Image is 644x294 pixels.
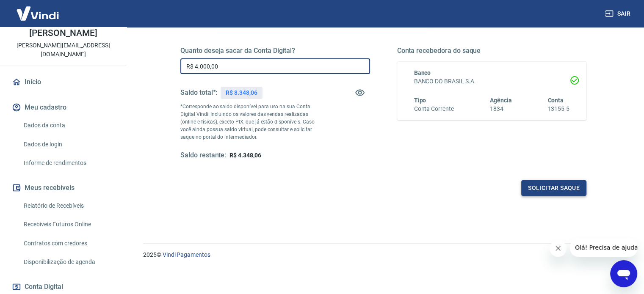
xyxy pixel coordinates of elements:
iframe: Fechar mensagem [550,240,567,257]
button: Meu cadastro [10,98,116,117]
a: Recebíveis Futuros Online [20,216,116,233]
img: Vindi [10,0,65,26]
h6: BANCO DO BRASIL S.A. [414,77,570,86]
button: Sair [603,6,634,22]
p: [PERSON_NAME][EMAIL_ADDRESS][DOMAIN_NAME] [7,41,120,59]
span: Tipo [414,97,426,104]
a: Dados de login [20,136,116,153]
h6: 1834 [490,104,512,113]
a: Dados da conta [20,117,116,134]
span: R$ 4.348,06 [229,152,261,159]
button: Meus recebíveis [10,179,116,197]
span: Conta [547,97,564,104]
span: Banco [414,69,431,76]
iframe: Botão para abrir a janela de mensagens [610,260,637,287]
span: Agência [490,97,512,104]
h5: Quanto deseja sacar da Conta Digital? [180,47,370,55]
h6: 13155-5 [547,104,569,113]
button: Solicitar saque [521,180,586,196]
a: Disponibilização de agenda [20,253,116,271]
a: Relatório de Recebíveis [20,197,116,214]
iframe: Mensagem da empresa [570,238,637,257]
p: 2025 © [143,250,624,259]
a: Contratos com credores [20,235,116,252]
h5: Saldo restante: [180,151,226,160]
h5: Saldo total*: [180,88,217,97]
p: [PERSON_NAME] [29,29,97,38]
span: Olá! Precisa de ajuda? [5,6,71,13]
h6: Conta Corrente [414,104,454,113]
h5: Conta recebedora do saque [397,47,587,55]
a: Início [10,73,116,91]
p: R$ 8.348,06 [226,88,257,97]
a: Vindi Pagamentos [163,251,210,258]
a: Informe de rendimentos [20,154,116,172]
p: *Corresponde ao saldo disponível para uso na sua Conta Digital Vindi. Incluindo os valores das ve... [180,103,323,141]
